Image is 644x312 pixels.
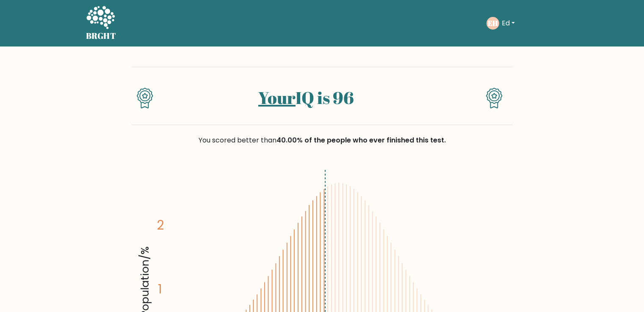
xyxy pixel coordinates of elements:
tspan: 2 [157,216,164,234]
span: 40.00% of the people who ever finished this test. [276,135,446,145]
div: You scored better than [132,135,513,145]
h5: BRGHT [86,31,116,41]
text: EH [488,18,498,28]
tspan: 1 [158,281,162,298]
button: Ed [499,18,517,29]
a: BRGHT [86,3,116,43]
h1: IQ is 96 [168,88,444,108]
a: Your [258,86,296,109]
